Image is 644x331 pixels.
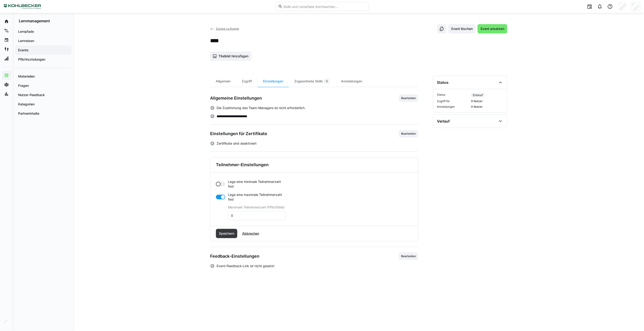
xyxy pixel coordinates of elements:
span: Maximale Teilnehmerzahl (Pflichtfeld) [228,205,285,209]
a: Zurück zu Events [210,27,239,30]
button: Abbrechen [239,229,262,238]
div: Einstellungen [257,76,289,87]
span: Event löschen [451,26,473,31]
span: Entwurf [473,93,483,97]
h3: Feedback-Einstellungen [210,254,259,259]
p: Event-Feedback-Link ist nicht gesetzt [217,264,274,268]
h3: Allgemeine Einstellungen [210,96,262,101]
span: Titelbild hinzufügen [218,54,249,58]
h3: Teilnehmer-Einstellungen [216,162,269,167]
input: Skills und Lernpfade durchsuchen… [283,4,366,9]
span: Event ansetzen [480,26,505,31]
span: Status [437,93,469,97]
div: Status [437,80,449,85]
span: Bearbeiten [401,96,416,100]
div: Zugeordnete Skills [289,76,335,87]
p: Die Zustimmung des Team-Managers ist nicht erforderlich. [217,106,306,110]
div: Anmeldungen [335,76,368,87]
span: Zertifikate sind deaktiviert [217,141,257,146]
div: Zugriff [236,76,257,87]
button: Event ansetzen [478,24,507,33]
div: Allgemein [210,76,236,87]
div: Verlauf [437,119,450,123]
span: Zurück zu Events [216,27,239,30]
button: Speichern [216,229,237,238]
button: Bearbeiten [399,130,418,137]
button: Titelbild hinzufügen [210,52,251,61]
span: Bearbeiten [401,254,416,258]
button: Bearbeiten [399,94,418,102]
span: Lege eine minimale Teilnehmerzahl fest [228,179,286,189]
span: Bearbeiten [401,132,416,136]
span: Abbrechen [241,231,260,236]
span: Speichern [218,231,235,236]
span: 0 Nutzer [471,105,503,109]
span: Lege eine maximale Teilnehmerzahl fest [228,192,286,202]
span: Zugriff für [437,99,469,103]
span: 0 Nutzer [471,99,503,103]
span: Anmeldungen [437,105,469,109]
button: Event löschen [448,24,476,33]
span: 0 [326,79,328,83]
h3: Einstellungen für Zertifikate [210,131,267,136]
button: Bearbeiten [399,253,418,260]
